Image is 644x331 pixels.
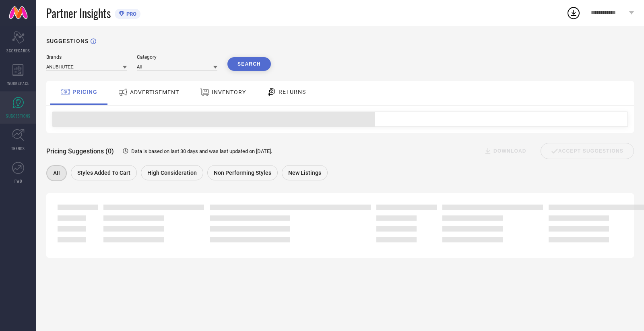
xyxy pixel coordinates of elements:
[288,170,321,176] span: New Listings
[130,89,179,95] span: ADVERTISEMENT
[72,89,97,95] span: PRICING
[46,5,111,21] span: Partner Insights
[131,148,272,154] span: Data is based on last 30 days and was last updated on [DATE] .
[46,38,89,44] h1: SUGGESTIONS
[566,6,581,20] div: Open download list
[46,147,114,155] span: Pricing Suggestions (0)
[541,143,634,159] div: Accept Suggestions
[14,178,22,184] span: FWD
[46,54,127,60] div: Brands
[212,89,246,95] span: INVENTORY
[53,170,60,176] span: All
[137,54,217,60] div: Category
[77,170,130,176] span: Styles Added To Cart
[7,80,29,86] span: WORKSPACE
[214,170,271,176] span: Non Performing Styles
[11,145,25,151] span: TRENDS
[6,48,30,54] span: SCORECARDS
[227,57,271,71] button: Search
[6,113,31,119] span: SUGGESTIONS
[279,89,306,95] span: RETURNS
[124,11,136,17] span: PRO
[147,170,197,176] span: High Consideration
